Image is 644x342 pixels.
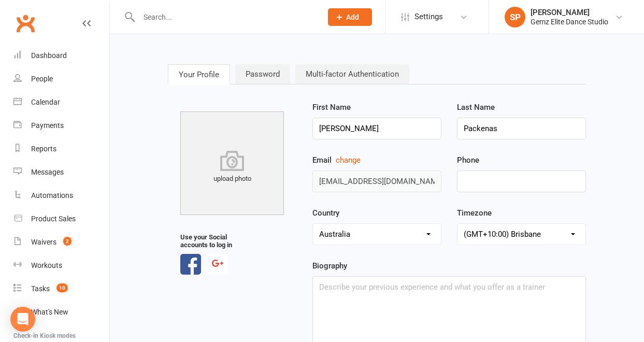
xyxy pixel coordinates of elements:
a: Reports [13,137,109,161]
a: Multi-factor Authentication [295,64,409,84]
a: Tasks 10 [13,277,109,301]
input: Last Name [457,118,586,139]
label: Email [312,154,441,166]
a: Workouts [13,254,109,277]
a: Automations [13,184,109,207]
div: Waivers [31,238,56,246]
input: Search... [136,10,314,24]
a: What's New [13,301,109,324]
span: Add [346,13,359,21]
a: Calendar [13,91,109,114]
div: Gemz Elite Dance Studio [531,17,608,26]
div: Reports [31,145,56,153]
div: Automations [31,191,73,199]
a: People [13,67,109,91]
a: Password [235,64,290,84]
input: First Name [312,118,441,139]
a: Product Sales [13,207,109,231]
a: Dashboard [13,44,109,67]
label: First Name [312,101,351,113]
a: Waivers 2 [13,231,109,254]
div: [PERSON_NAME] [531,8,608,17]
a: Payments [13,114,109,137]
button: Add [328,8,372,26]
label: Biography [312,260,347,272]
div: Messages [31,168,64,176]
div: SP [505,7,525,27]
div: Tasks [31,284,50,293]
div: Open Intercom Messenger [10,307,35,332]
img: source_google-3f8834fd4d8f2e2c8e010cc110e0734a99680496d2aa6f3f9e0e39c75036197d.svg [212,260,223,267]
div: Product Sales [31,215,76,223]
label: Last Name [457,101,495,113]
strong: Use your Social accounts to log in [180,233,237,249]
button: Email [336,154,361,166]
label: Country [312,207,339,219]
div: upload photo [180,150,284,184]
a: Messages [13,161,109,184]
div: Workouts [31,261,62,269]
span: 2 [63,237,71,246]
div: Dashboard [31,51,67,60]
div: People [31,75,53,83]
span: Settings [414,5,443,28]
div: Payments [31,121,64,130]
div: Calendar [31,98,60,106]
a: Clubworx [12,10,38,36]
div: What's New [31,308,68,316]
label: Phone [457,154,586,166]
span: 10 [56,283,68,292]
label: Timezone [457,207,492,219]
a: Your Profile [168,64,230,84]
